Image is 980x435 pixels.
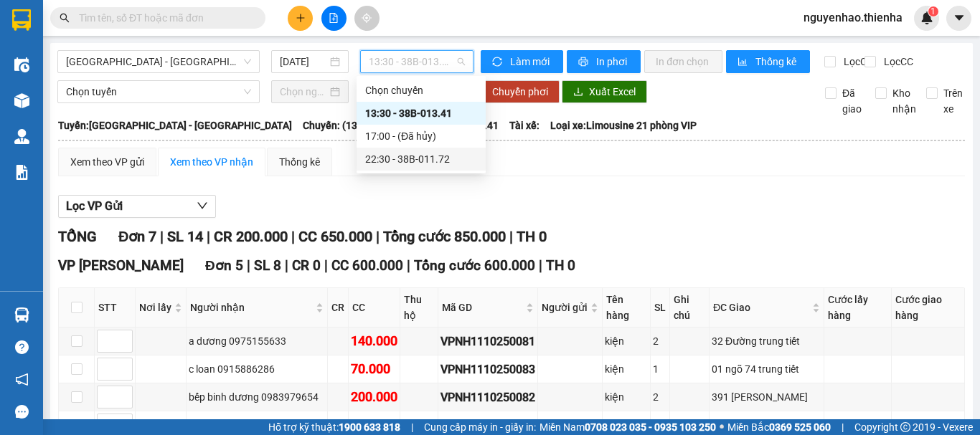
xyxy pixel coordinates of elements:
[653,389,667,405] div: 2
[930,6,936,16] span: 1
[509,228,513,245] span: |
[383,228,506,245] span: Tổng cước 850.000
[837,85,867,117] span: Đã giao
[824,288,892,328] th: Cước lấy hàng
[354,6,380,31] button: aim
[738,57,750,68] span: bar-chart
[365,128,477,144] div: 17:00 - (Đã hủy)
[442,300,523,315] span: Mã GD
[66,51,251,72] span: Hà Nội - Hà Tĩnh
[280,84,327,100] input: Chọn ngày
[79,10,248,26] input: Tìm tên, số ĐT hoặc mã đơn
[365,82,477,98] div: Chọn chuyến
[118,228,156,245] span: Đơn 7
[167,228,203,245] span: SL 14
[440,388,535,406] div: VPNH1110250082
[603,288,650,328] th: Tên hàng
[653,333,667,349] div: 2
[189,333,325,349] div: a dương 0975155633
[362,13,372,23] span: aim
[670,288,710,328] th: Ghi chú
[70,154,144,170] div: Xem theo VP gửi
[550,118,697,133] span: Loại xe: Limousine 21 phòng VIP
[712,361,821,377] div: 01 ngõ 74 trung tiết
[351,359,397,379] div: 70.000
[578,57,590,68] span: printer
[605,361,647,377] div: kiện
[755,54,798,70] span: Thống kê
[268,419,400,435] span: Hỗ trợ kỹ thuật:
[58,120,292,131] b: Tuyến: [GEOGRAPHIC_DATA] - [GEOGRAPHIC_DATA]
[424,419,536,435] span: Cung cấp máy in - giấy in:
[292,257,321,274] span: CR 0
[351,387,397,407] div: 200.000
[328,288,349,328] th: CR
[365,151,477,167] div: 22:30 - 38B-011.72
[492,57,504,68] span: sync
[407,257,410,274] span: |
[438,383,538,411] td: VPNH1110250082
[376,228,380,245] span: |
[279,154,320,170] div: Thống kê
[596,54,629,70] span: In phơi
[712,417,821,433] div: chợ ht
[720,424,724,430] span: ⚪️
[887,85,922,117] span: Kho nhận
[838,54,875,70] span: Lọc CR
[351,331,397,351] div: 140.000
[727,419,831,435] span: Miền Bắc
[288,6,313,31] button: plus
[189,389,325,405] div: bếp binh dương 0983979654
[509,118,540,133] span: Tài xế:
[14,307,29,322] img: warehouse-icon
[303,118,407,133] span: Chuyến: (13:30 [DATE])
[539,257,542,274] span: |
[938,85,969,117] span: Trên xe
[517,228,547,245] span: TH 0
[792,9,914,27] span: nguyenhao.thienha
[339,421,400,433] strong: 1900 633 818
[205,257,243,274] span: Đơn 5
[546,257,575,274] span: TH 0
[58,257,184,274] span: VP [PERSON_NAME]
[14,129,29,144] img: warehouse-icon
[280,54,327,70] input: 11/10/2025
[713,300,809,315] span: ĐC Giao
[920,11,933,24] img: icon-new-feature
[440,416,535,434] div: VPNH1110250085
[349,288,400,328] th: CC
[878,54,915,70] span: Lọc CC
[900,422,910,432] span: copyright
[12,9,31,31] img: logo-vxr
[190,300,313,315] span: Người nhận
[644,50,722,73] button: In đơn chọn
[14,165,29,180] img: solution-icon
[189,361,325,377] div: c loan 0915886286
[291,228,295,245] span: |
[139,300,171,315] span: Nơi lấy
[324,257,328,274] span: |
[481,50,563,73] button: syncLàm mới
[14,93,29,108] img: warehouse-icon
[928,6,938,16] sup: 1
[605,389,647,405] div: kiện
[247,257,250,274] span: |
[351,415,397,435] div: 50.000
[440,360,535,378] div: VPNH1110250083
[214,228,288,245] span: CR 200.000
[605,333,647,349] div: kiện
[712,389,821,405] div: 391 [PERSON_NAME]
[15,340,29,354] span: question-circle
[15,373,29,386] span: notification
[365,105,477,121] div: 13:30 - 38B-013.41
[189,417,325,433] div: [PERSON_NAME] 0911642023
[653,361,667,377] div: 1
[440,333,535,350] div: VPNH1110250081
[197,200,208,211] span: down
[605,417,647,433] div: kiện
[481,80,560,103] button: Chuyển phơi
[254,257,281,274] span: SL 8
[298,228,372,245] span: CC 650.000
[321,6,347,31] button: file-add
[60,13,70,23] span: search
